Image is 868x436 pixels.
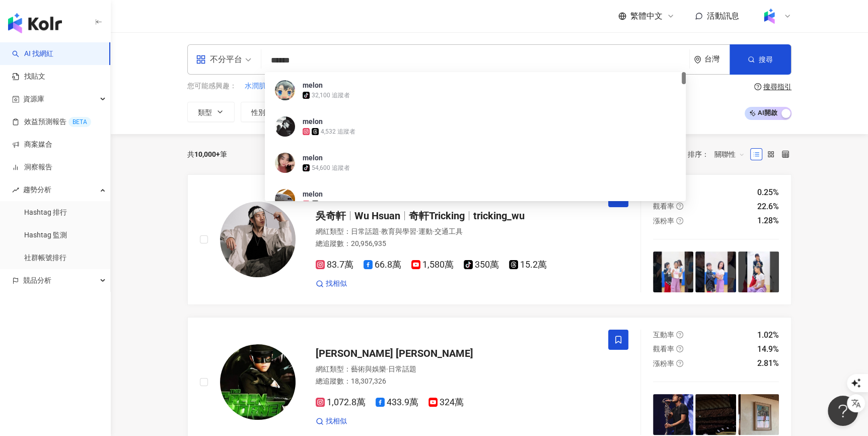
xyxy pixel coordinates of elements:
button: 性別 [241,102,288,122]
div: 網紅類型 ： [316,227,596,237]
span: 互動率 [653,331,674,339]
span: tricking_wu [473,210,525,222]
div: 網紅類型 ： [316,364,596,375]
span: appstore [196,54,206,65]
span: 性別 [251,108,265,116]
div: 0.25% [757,187,779,198]
img: KOL Avatar [220,344,296,420]
div: 22.6% [757,201,779,212]
span: 漲粉率 [653,359,674,367]
span: 10,000+ [194,150,220,158]
span: 日常話題 [388,365,416,373]
span: question-circle [754,83,761,90]
a: 社群帳號排行 [24,253,66,263]
span: 趨勢分析 [23,178,51,201]
span: 觀看率 [653,202,674,210]
span: · [432,227,435,235]
span: · [386,365,388,373]
span: 83.7萬 [316,260,353,270]
img: post-image [738,252,779,292]
span: 1,072.8萬 [316,397,366,408]
span: 類型 [198,108,212,116]
a: 商案媒合 [12,140,52,150]
span: 您可能感興趣： [187,81,237,91]
img: KOL Avatar [275,80,295,100]
img: post-image [695,394,736,435]
div: 4,532 追蹤者 [321,128,355,136]
div: 1.02% [757,330,779,341]
span: 奇軒Tricking [409,210,465,222]
span: 找相似 [326,416,347,426]
div: 32,100 追蹤者 [312,91,350,100]
div: 不分平台 [196,51,242,68]
div: melon [303,116,323,127]
img: post-image [653,394,694,435]
div: 總追蹤數 ： 20,956,935 [316,239,596,249]
span: rise [12,186,19,194]
div: 1.28% [757,215,779,226]
span: question-circle [676,203,683,210]
span: question-circle [676,345,683,352]
div: 共 筆 [187,150,227,158]
span: 找相似 [326,279,347,289]
img: Kolr%20app%20icon%20%281%29.png [760,7,779,26]
button: 類型 [187,102,235,122]
div: 2.81% [757,358,779,369]
div: 14.9% [757,344,779,355]
a: searchAI 找網紅 [12,49,53,59]
img: KOL Avatar [220,202,296,277]
a: 效益預測報告BETA [12,117,91,127]
div: 排序： [688,146,750,162]
img: post-image [653,252,694,292]
span: · [379,227,381,235]
a: 找相似 [316,416,347,426]
button: 搜尋 [730,44,791,75]
a: 找貼文 [12,72,45,82]
a: Hashtag 監測 [24,230,67,240]
span: 關聯性 [714,146,745,162]
img: post-image [695,252,736,292]
a: KOL Avatar吳奇軒Wu Hsuan奇軒Trickingtricking_wu網紅類型：日常話題·教育與學習·運動·交通工具總追蹤數：20,956,93583.7萬66.8萬1,580萬3... [187,174,791,305]
span: 漲粉率 [653,217,674,225]
span: 日常話題 [351,227,379,235]
span: 水潤肌膚保濕管理 [245,81,301,91]
span: 搜尋 [759,55,773,64]
div: 1,286 追蹤者 [321,200,355,209]
span: 教育與學習 [381,227,416,235]
span: 資源庫 [23,88,44,110]
div: melon [303,189,323,199]
span: question-circle [676,217,683,224]
button: 水潤肌膚保濕管理 [244,81,302,92]
span: 交通工具 [435,227,463,235]
span: 1,580萬 [411,260,454,270]
img: KOL Avatar [275,116,295,137]
span: 324萬 [428,397,464,408]
img: KOL Avatar [275,189,295,209]
div: 搜尋指引 [763,83,791,91]
span: 433.9萬 [376,397,418,408]
iframe: Help Scout Beacon - Open [828,396,858,426]
span: environment [694,56,701,64]
div: 總追蹤數 ： 18,307,326 [316,377,596,387]
span: · [416,227,418,235]
a: Hashtag 排行 [24,208,67,218]
a: 洞察報告 [12,162,52,172]
span: 競品分析 [23,269,51,292]
span: 運動 [418,227,432,235]
span: 活動訊息 [707,11,739,21]
span: 15.2萬 [509,260,547,270]
div: 台灣 [704,55,730,64]
span: 350萬 [464,260,499,270]
img: post-image [738,394,779,435]
img: KOL Avatar [275,153,295,173]
span: question-circle [676,331,683,338]
span: 吳奇軒 [316,210,346,222]
span: question-circle [676,360,683,367]
span: Wu Hsuan [354,210,400,222]
img: logo [8,13,62,33]
a: 找相似 [316,279,347,289]
div: melon [303,153,323,163]
span: 藝術與娛樂 [351,365,386,373]
span: [PERSON_NAME] [PERSON_NAME] [316,347,473,359]
span: 觀看率 [653,345,674,353]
